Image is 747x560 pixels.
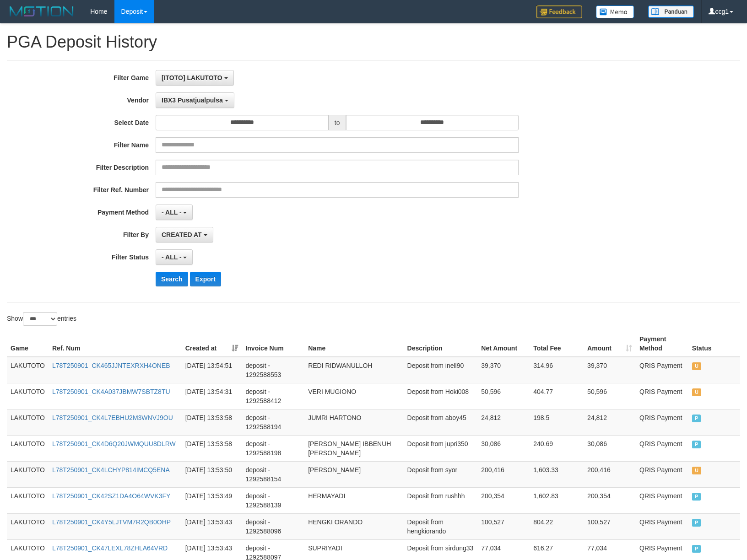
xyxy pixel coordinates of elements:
[636,331,688,357] th: Payment Method
[404,435,478,461] td: Deposit from jupri350
[584,409,636,435] td: 24,812
[52,466,170,474] a: L78T250901_CK4LCHYP814IMCQ5ENA
[162,97,223,104] span: IBX3 Pusatjualpulsa
[52,544,168,552] a: L78T250901_CK47LEXL78ZHLA64VRD
[162,209,182,216] span: - ALL -
[304,331,403,357] th: Name
[156,227,213,242] button: CREATED AT
[304,487,403,513] td: HERMAYADI
[530,435,584,461] td: 240.69
[7,435,49,461] td: LAKUTOTO
[404,331,478,357] th: Description
[329,115,346,130] span: to
[304,461,403,487] td: [PERSON_NAME]
[182,409,242,435] td: [DATE] 13:53:58
[692,519,701,527] span: PAID
[692,388,701,396] span: UNPAID
[692,441,701,448] span: PAID
[477,487,530,513] td: 200,354
[52,388,170,395] a: L78T250901_CK4A037JBMW7SBTZ8TU
[242,357,304,383] td: deposit - 1292588553
[530,487,584,513] td: 1,602.83
[7,312,76,326] label: Show entries
[7,513,49,539] td: LAKUTOTO
[404,513,478,539] td: Deposit from hengkiorando
[692,467,701,474] span: UNPAID
[7,331,49,357] th: Game
[530,357,584,383] td: 314.96
[23,312,57,326] select: Showentries
[182,513,242,539] td: [DATE] 13:53:43
[156,92,234,108] button: IBX3 Pusatjualpulsa
[477,357,530,383] td: 39,370
[636,435,688,461] td: QRIS Payment
[584,487,636,513] td: 200,354
[52,440,176,447] a: L78T250901_CK4D6Q20JWMQUU8DLRW
[242,331,304,357] th: Invoice Num
[304,357,403,383] td: REDI RIDWANULLOH
[636,357,688,383] td: QRIS Payment
[162,231,202,238] span: CREATED AT
[182,357,242,383] td: [DATE] 13:54:51
[52,414,173,421] a: L78T250901_CK4L7EBHU2M3WNVJ9OU
[7,357,49,383] td: LAKUTOTO
[636,487,688,513] td: QRIS Payment
[530,461,584,487] td: 1,603.33
[688,331,740,357] th: Status
[242,461,304,487] td: deposit - 1292588154
[242,513,304,539] td: deposit - 1292588096
[7,33,740,51] h1: PGA Deposit History
[49,331,182,357] th: Ref. Num
[584,331,636,357] th: Amount: activate to sort column ascending
[156,205,193,220] button: - ALL -
[304,513,403,539] td: HENGKI ORANDO
[404,487,478,513] td: Deposit from rushhh
[530,513,584,539] td: 804.22
[190,272,221,286] button: Export
[477,409,530,435] td: 24,812
[242,487,304,513] td: deposit - 1292588139
[530,331,584,357] th: Total Fee
[182,435,242,461] td: [DATE] 13:53:58
[584,435,636,461] td: 30,086
[596,5,634,18] img: Button%20Memo.svg
[7,409,49,435] td: LAKUTOTO
[536,5,582,18] img: Feedback.jpg
[182,331,242,357] th: Created at: activate to sort column ascending
[162,253,182,261] span: - ALL -
[52,362,170,369] a: L78T250901_CK465JJNTEXRXH4ONEB
[477,461,530,487] td: 200,416
[242,383,304,409] td: deposit - 1292588412
[584,357,636,383] td: 39,370
[530,383,584,409] td: 404.77
[584,513,636,539] td: 100,527
[477,331,530,357] th: Net Amount
[182,487,242,513] td: [DATE] 13:53:49
[304,435,403,461] td: [PERSON_NAME] IBBENUH [PERSON_NAME]
[156,249,193,265] button: - ALL -
[477,435,530,461] td: 30,086
[692,415,701,422] span: PAID
[530,409,584,435] td: 198.5
[182,461,242,487] td: [DATE] 13:53:50
[7,487,49,513] td: LAKUTOTO
[692,362,701,370] span: UNPAID
[648,5,694,18] img: panduan.png
[404,461,478,487] td: Deposit from syor
[584,383,636,409] td: 50,596
[156,272,188,286] button: Search
[636,461,688,487] td: QRIS Payment
[404,409,478,435] td: Deposit from aboy45
[182,383,242,409] td: [DATE] 13:54:31
[52,492,170,500] a: L78T250901_CK42SZ1DA4O64WVK3FY
[162,74,222,81] span: [ITOTO] LAKUTOTO
[156,70,234,86] button: [ITOTO] LAKUTOTO
[7,461,49,487] td: LAKUTOTO
[304,409,403,435] td: JUMRI HARTONO
[692,545,701,553] span: PAID
[692,493,701,501] span: PAID
[636,383,688,409] td: QRIS Payment
[477,383,530,409] td: 50,596
[584,461,636,487] td: 200,416
[7,383,49,409] td: LAKUTOTO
